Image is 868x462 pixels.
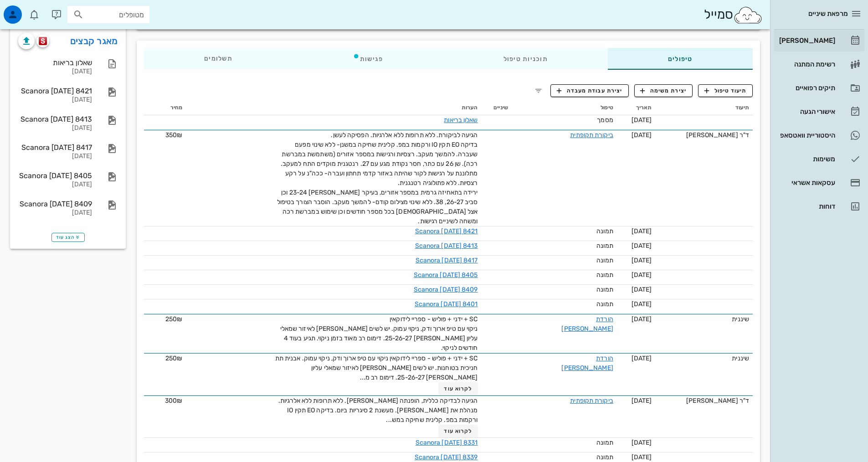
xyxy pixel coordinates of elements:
[414,286,478,293] a: Scanora [DATE] 8409
[777,179,835,186] div: עסקאות אשראי
[512,101,617,115] th: טיפול
[632,286,652,293] span: [DATE]
[18,124,92,132] div: [DATE]
[596,286,613,293] span: תמונה
[415,453,478,461] a: Scanora [DATE] 8339
[165,397,182,405] span: 300₪
[632,397,652,405] span: [DATE]
[596,227,613,235] span: תמונה
[444,116,478,124] a: שאלון בריאות
[51,233,85,242] button: הצג עוד
[596,300,613,308] span: תמונה
[704,5,763,25] div: סמייל
[278,397,478,424] span: הגיעה לבדיקה כללית, הופנתה [PERSON_NAME]. ללא תרופות ללא אלרגיות. מנהלת את [PERSON_NAME]. מעשנת 2...
[275,354,478,381] span: SC + ידני + פוליש - ספריי לידוקאין ניקוי עם טיפ ארוך ודק, ניקוי עמוק. אבנית תת חניכית בטוחנות. יש...
[659,314,749,324] div: שיננית
[293,48,443,70] div: פגישות
[438,382,478,395] button: לקרוא עוד
[550,84,628,97] button: יצירת עבודת מעבדה
[18,171,92,180] div: Scanora [DATE] 8405
[18,115,92,123] div: Scanora [DATE] 8413
[704,87,747,95] span: תיעוד טיפול
[165,354,182,362] span: 250₪
[774,172,864,194] a: עסקאות אשראי
[632,354,652,362] span: [DATE]
[659,396,749,406] div: ד"ר [PERSON_NAME]
[596,271,613,279] span: תמונה
[415,227,478,235] a: Scanora [DATE] 8421
[18,96,92,104] div: [DATE]
[561,315,613,333] a: הורדת [PERSON_NAME]
[632,315,652,323] span: [DATE]
[27,7,32,13] span: תג
[596,453,613,461] span: תמונה
[774,148,864,170] a: משימות
[18,153,92,160] div: [DATE]
[655,101,753,115] th: תיעוד
[774,124,864,146] a: היסטוריית וואטסאפ
[18,58,92,67] div: שאלון בריאות
[733,6,763,24] img: SmileCloud logo
[416,439,478,447] a: Scanora [DATE] 8331
[634,84,693,97] button: יצירת משימה
[444,428,472,434] span: לקרוא עוד
[18,181,92,189] div: [DATE]
[774,101,864,123] a: אישורי הגעה
[808,10,848,18] span: מרפאת שיניים
[482,101,512,115] th: שיניים
[777,203,835,210] div: דוחות
[596,439,613,447] span: תמונה
[632,227,652,235] span: [DATE]
[416,257,478,264] a: Scanora [DATE] 8417
[632,439,652,447] span: [DATE]
[774,77,864,99] a: תיקים רפואיים
[56,235,80,240] span: הצג עוד
[144,101,186,115] th: מחיר
[632,257,652,264] span: [DATE]
[659,130,749,140] div: ד"ר [PERSON_NAME]
[632,131,652,139] span: [DATE]
[596,257,613,264] span: תמונה
[632,453,652,461] span: [DATE]
[774,195,864,217] a: דוחות
[18,200,92,208] div: Scanora [DATE] 8409
[570,131,613,139] a: ביקורת תקופתית
[415,242,478,250] a: Scanora [DATE] 8413
[597,116,613,124] span: מסמך
[777,155,835,163] div: משימות
[18,143,92,152] div: Scanora [DATE] 8417
[415,300,478,308] a: Scanora [DATE] 8401
[632,300,652,308] span: [DATE]
[596,242,613,250] span: תמונה
[414,271,478,279] a: Scanora [DATE] 8405
[777,37,835,44] div: [PERSON_NAME]
[640,87,687,95] span: יצירת משימה
[608,48,753,70] div: טיפולים
[165,315,182,323] span: 250₪
[277,131,478,225] span: הגיעה לביקורת. ללא תרופות ללא אלרגיות. הפסיקה לעשן. בדיקה EO תקין IO ורקמות במפ. קלינית שחיקה במש...
[698,84,753,97] button: תיעוד טיפול
[39,37,47,45] img: scanora logo
[36,35,49,47] button: scanora logo
[186,101,481,115] th: הערות
[18,209,92,217] div: [DATE]
[204,56,232,62] span: תשלומים
[777,84,835,92] div: תיקים רפואיים
[18,68,92,76] div: [DATE]
[632,116,652,124] span: [DATE]
[777,132,835,139] div: היסטוריית וואטסאפ
[561,354,613,372] a: הורדת [PERSON_NAME]
[777,108,835,115] div: אישורי הגעה
[632,271,652,279] span: [DATE]
[18,87,92,95] div: Scanora [DATE] 8421
[777,61,835,68] div: רשימת המתנה
[774,53,864,75] a: רשימת המתנה
[570,397,613,405] a: ביקורת תקופתית
[438,425,478,437] button: לקרוא עוד
[557,87,622,95] span: יצירת עבודת מעבדה
[617,101,655,115] th: תאריך
[632,242,652,250] span: [DATE]
[165,131,182,139] span: 350₪
[774,30,864,51] a: [PERSON_NAME]
[443,48,608,70] div: תוכניות טיפול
